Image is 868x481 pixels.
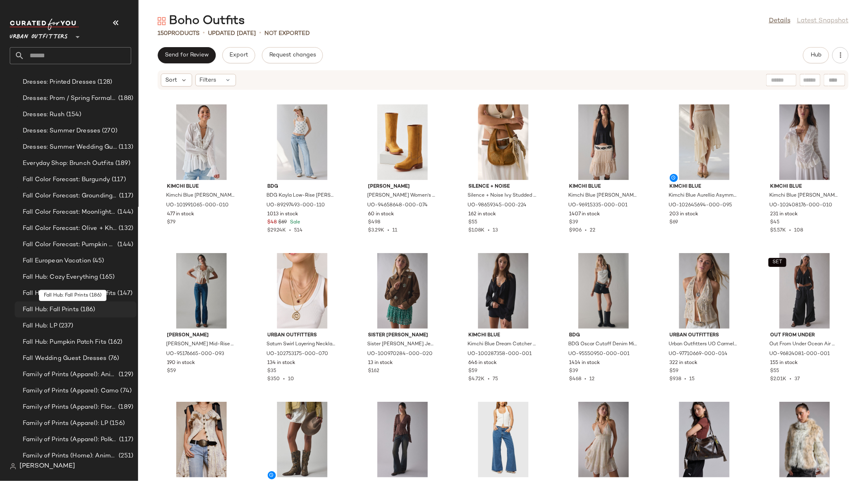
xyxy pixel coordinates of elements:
img: svg%3e [158,17,166,25]
span: (76) [107,354,119,363]
span: $79 [167,219,175,226]
span: Fall Hub: Fall Going Out Outfits [23,289,116,298]
span: • [286,228,294,233]
span: 162 in stock [469,211,496,218]
button: Send for Review [158,47,216,63]
span: (186) [79,305,95,314]
span: $59 [670,368,679,375]
span: 10 [288,377,294,382]
span: • [485,377,493,382]
span: $48 [268,219,277,226]
span: Everyday Shop: Brunch Outfits [23,159,114,168]
span: Sister [PERSON_NAME] Jewel Embellished Faux Suede Jacket in Brown, Women's at Urban Outfitters [367,341,436,348]
span: [PERSON_NAME] Mid-Rise The Boot [PERSON_NAME] in Magnetic Indigo, Women's at Urban Outfitters [166,341,235,348]
span: (117) [117,435,133,444]
span: Fall Hub: LP [23,321,57,331]
span: UO-102408176-000-010 [769,202,832,209]
span: 13 in stock [368,360,393,367]
span: UO-95176665-000-093 [166,351,224,358]
span: 322 in stock [670,360,698,367]
span: 11 [392,228,397,233]
span: (251) [117,451,133,461]
span: Silence + Noise [469,183,538,191]
span: Sort [165,76,177,84]
span: $55 [770,368,779,375]
span: (270) [100,126,117,136]
button: Export [222,47,255,63]
span: BDG Kayla Low-Rise [PERSON_NAME] in Light Wash, Women's at Urban Outfitters [267,192,336,199]
img: 99728842_079_b [563,402,645,477]
img: 97508592_020_b [663,402,745,477]
span: [PERSON_NAME] [167,332,236,339]
span: Saturn Swirl Layering Necklace Set in Gold, Women's at Urban Outfitters [267,341,336,348]
span: Dresses: Prom / Spring Formal Outfitting [23,94,117,103]
span: $906 [569,228,582,233]
img: svg%3e [10,463,16,470]
span: (74) [119,386,132,396]
span: Kimchi Blue Aurellia Asymmetrical Hanky Hem Midi Skirt in Ivory, Women's at Urban Outfitters [669,192,738,199]
button: SET [768,258,786,267]
span: UO-96824081-000-001 [769,351,830,358]
span: • [682,377,690,382]
span: (117) [117,191,133,201]
span: UO-100287358-000-001 [468,351,532,358]
span: $69 [670,219,678,226]
span: (132) [117,224,133,233]
span: (144) [116,208,133,217]
span: • [786,377,794,382]
span: $2.01K [770,377,786,382]
span: 203 in stock [670,211,699,218]
span: (165) [98,273,115,282]
span: UO-94658648-000-074 [367,202,428,209]
img: 94658648_074_b [361,104,444,180]
img: 102408176_010_b [764,104,846,180]
span: • [485,228,493,233]
span: Urban Outfitters [10,28,68,42]
a: Details [769,16,790,26]
span: Filters [200,76,216,84]
span: Dresses: Rush [23,110,65,119]
img: 97710669_014_b [663,253,745,329]
span: Dresses: Summer Dresses [23,126,100,136]
span: Family of Prints (Apparel): Animal Print [23,370,117,379]
img: 103372959_029_b [261,402,343,477]
button: Hub [803,47,829,63]
span: 75 [493,377,498,382]
span: UO-102753175-000-070 [267,351,329,358]
span: $69 [279,219,287,226]
span: $498 [368,219,380,226]
span: Export [229,52,248,58]
span: $350 [268,377,280,382]
span: (129) [117,370,133,379]
span: [PERSON_NAME] [368,183,437,191]
img: 102645694_095_b [663,104,745,180]
span: 60 in stock [368,211,394,218]
span: $1.08K [469,228,485,233]
span: 108 [794,228,803,233]
span: 12 [589,377,595,382]
span: Hub [810,52,822,58]
span: UO-97710669-000-014 [669,351,728,358]
span: Out From Under Ocean Air Cinched Wide-Leg Gauze Pant in Black, Women's at Urban Outfitters [769,341,838,348]
span: 15 [690,377,695,382]
span: BDG [268,183,337,191]
span: • [203,28,205,38]
span: • [581,377,589,382]
span: Fall European Vacation [23,256,91,266]
span: UO-100970284-000-020 [367,351,433,358]
span: (147) [116,289,133,298]
span: Fall Wedding Guest Dresses [23,354,107,363]
div: Boho Outfits [158,13,245,29]
span: Dresses: Summer Wedding Guest [23,143,117,152]
span: 13 [493,228,498,233]
span: Fall Color Forecast: Grounding Grays [23,191,117,201]
span: Send for Review [165,52,209,58]
span: (117) [110,175,126,184]
span: (156) [108,419,125,428]
span: Sale [289,220,301,225]
span: Kimchi Blue [167,183,236,191]
span: Kimchi Blue Dream Catcher Ruffle Bell Sleeve Flyaway Blouse in Black, Women's at Urban Outfitters [468,341,537,348]
span: SET [772,260,782,265]
span: (144) [116,240,133,249]
span: Fall Color Forecast: Olive + Khaki [23,224,117,233]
